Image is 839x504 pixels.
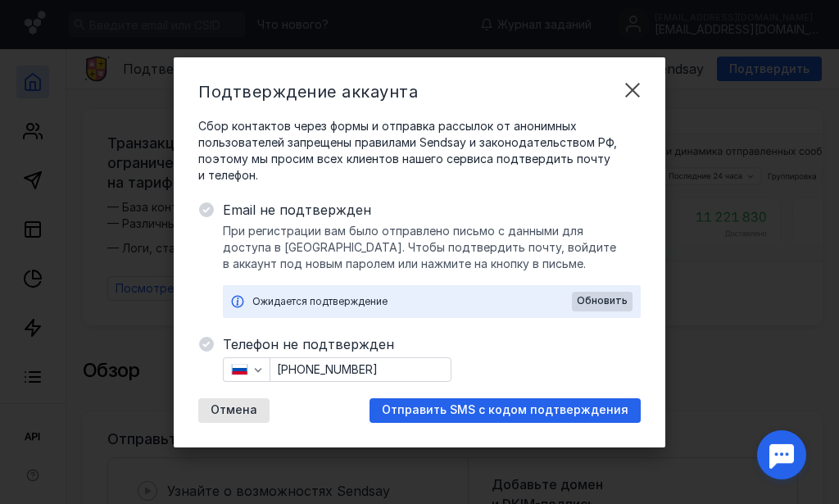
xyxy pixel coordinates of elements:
[223,223,641,272] span: При регистрации вам было отправлено письмо с данными для доступа в [GEOGRAPHIC_DATA]. Чтобы подтв...
[198,398,270,423] button: Отмена
[223,334,641,354] span: Телефон не подтвержден
[370,398,641,423] button: Отправить SMS с кодом подтверждения
[252,293,572,310] div: Ожидается подтверждение
[577,295,628,306] span: Обновить
[198,118,641,184] span: Сбор контактов через формы и отправка рассылок от анонимных пользователей запрещены правилами Sen...
[223,200,641,220] span: Email не подтвержден
[211,403,257,417] span: Отмена
[382,403,628,417] span: Отправить SMS с кодом подтверждения
[198,82,418,102] span: Подтверждение аккаунта
[572,292,633,311] button: Обновить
